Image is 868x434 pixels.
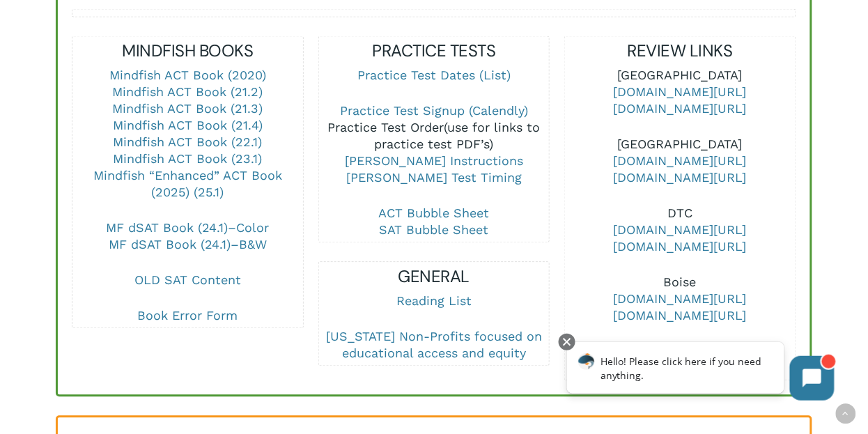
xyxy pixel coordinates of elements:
iframe: Chatbot [552,331,848,414]
a: [DOMAIN_NAME][URL] [614,171,747,185]
a: [DOMAIN_NAME][URL] [614,240,747,254]
p: DTC [565,206,795,274]
h5: GENERAL [319,266,549,288]
a: [DOMAIN_NAME][URL] [614,309,747,323]
a: [DOMAIN_NAME][URL] [614,154,747,169]
h5: REVIEW LINKS [565,40,795,63]
a: Mindfish ACT Book (2020) [109,68,266,83]
a: Mindfish ACT Book (21.4) [113,118,263,133]
a: [DOMAIN_NAME][URL] [614,85,747,100]
a: [US_STATE] Non-Profits focused on educational access and equity [326,330,542,361]
a: OLD SAT Content [134,273,241,288]
h5: MINDFISH BOOKS [72,40,302,63]
a: Reading List [396,294,472,309]
a: [DOMAIN_NAME][URL] [614,102,747,116]
p: (use for links to practice test PDF’s) [319,103,549,206]
a: Book Error Form [138,309,238,323]
a: ACT Bubble Sheet [378,206,489,221]
a: [DOMAIN_NAME][URL] [614,223,747,238]
a: [PERSON_NAME] Test Timing [346,171,522,185]
a: Mindfish ACT Book (22.1) [114,135,263,150]
a: [DOMAIN_NAME][URL] [614,292,747,307]
a: SAT Bubble Sheet [379,223,488,238]
a: [PERSON_NAME] Instructions [345,154,523,169]
a: Mindfish ACT Book (21.2) [113,85,263,100]
a: Mindfish ACT Book (23.1) [114,152,263,166]
a: Practice Test Order [327,121,444,135]
p: Boise [565,274,795,343]
a: Practice Test Dates (List) [357,68,511,83]
a: Mindfish ACT Book (21.3) [113,102,263,116]
h5: PRACTICE TESTS [319,40,549,63]
a: Mindfish “Enhanced” ACT Book (2025) (25.1) [93,169,282,200]
a: MF dSAT Book (24.1)–Color [107,221,270,235]
p: [GEOGRAPHIC_DATA] [565,137,795,206]
a: MF dSAT Book (24.1)–B&W [109,238,267,252]
a: Practice Test Signup (Calendly) [340,104,528,118]
p: [GEOGRAPHIC_DATA] [565,68,795,137]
